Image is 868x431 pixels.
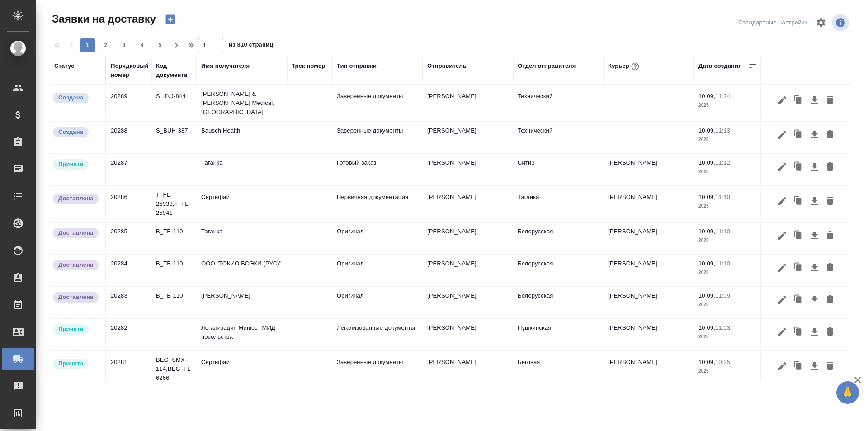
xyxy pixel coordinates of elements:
button: Редактировать [774,358,790,375]
p: 11:13 [715,127,730,134]
button: 4 [135,38,149,52]
p: 2025 [698,135,757,144]
p: Доставлена [58,293,93,302]
button: Редактировать [774,92,790,109]
p: 11:03 [715,324,730,331]
div: Курьер назначен [52,358,101,370]
span: Заявки на доставку [50,12,156,26]
button: Удалить [822,323,838,341]
p: 10.09, [698,228,715,235]
p: 2025 [698,367,757,376]
td: 20281 [106,353,151,385]
td: B_TB-110 [151,287,197,318]
p: 10.09, [698,359,715,365]
button: Редактировать [774,158,790,175]
td: S_JNJ-844 [151,87,197,119]
td: Технический [513,87,604,119]
button: 2 [99,38,113,52]
button: Редактировать [774,227,790,244]
td: Оригинал [332,223,423,254]
td: Белорусская [513,223,604,254]
td: Беговая [513,353,604,385]
td: 20285 [106,223,151,254]
td: Заверенные документы [332,353,423,385]
div: Отдел отправителя [518,62,576,71]
p: 11:24 [715,93,730,99]
p: 2025 [698,167,757,176]
td: [PERSON_NAME] [423,353,513,385]
td: Заверенные документы [332,122,423,153]
td: B_TB-110 [151,255,197,286]
div: Отправитель [427,62,467,71]
button: Скачать [807,259,822,276]
td: Сити3 [513,154,604,185]
p: 2025 [698,332,757,341]
span: из 810 страниц [229,39,273,52]
td: 20283 [106,287,151,318]
span: Посмотреть информацию [832,14,851,31]
button: Клонировать [790,158,807,175]
button: Клонировать [790,323,807,341]
td: Таганка [513,188,604,220]
td: [PERSON_NAME] [423,319,513,350]
div: Курьер [608,61,641,72]
td: Заверенные документы [332,87,423,119]
p: 11:10 [715,260,730,267]
p: 2025 [698,300,757,309]
button: Редактировать [774,193,790,210]
td: 20282 [106,319,151,350]
p: 10.09, [698,159,715,166]
td: B_TB-110 [151,223,197,254]
span: 🙏 [840,383,855,402]
button: Скачать [807,323,822,341]
td: [PERSON_NAME] [197,287,287,318]
button: Клонировать [790,259,807,276]
button: Удалить [822,358,838,375]
td: [PERSON_NAME] [423,223,513,254]
button: Скачать [807,227,822,244]
button: 5 [153,38,167,52]
button: Скачать [807,193,822,210]
td: T_FL-25938,T_FL-25941 [151,186,197,222]
td: 20288 [106,122,151,153]
p: Принята [58,359,83,368]
button: Редактировать [774,126,790,143]
td: 20286 [106,188,151,220]
button: Клонировать [790,291,807,308]
td: [PERSON_NAME] [604,255,694,286]
p: 11:10 [715,228,730,235]
td: [PERSON_NAME] [423,188,513,220]
td: Bausch Health [197,122,287,153]
td: Технический [513,122,604,153]
p: 2025 [698,236,757,245]
td: 20284 [106,255,151,286]
p: 10.09, [698,260,715,267]
p: 10.09, [698,127,715,134]
div: Порядковый номер [111,62,149,80]
span: 5 [153,41,167,50]
button: Удалить [822,259,838,276]
td: Пушкинская [513,319,604,350]
td: [PERSON_NAME] [423,87,513,119]
p: Принята [58,160,83,169]
td: 20289 [106,87,151,119]
td: Сертифай [197,353,287,385]
div: Тип отправки [337,62,377,71]
div: Трек номер [292,62,325,71]
button: Удалить [822,193,838,210]
div: Дата создания [698,62,742,71]
p: 11:10 [715,194,730,200]
div: Документы доставлены, фактическая дата доставки проставиться автоматически [52,291,101,303]
p: 10.09, [698,194,715,200]
button: Редактировать [774,291,790,308]
button: Удалить [822,126,838,143]
td: Оригинал [332,287,423,318]
div: Документы доставлены, фактическая дата доставки проставиться автоматически [52,259,101,271]
td: Белорусская [513,287,604,318]
p: Доставлена [58,194,93,203]
td: ООО "ТОКИО БОЭКИ (РУС)" [197,255,287,286]
td: [PERSON_NAME] [604,353,694,385]
td: [PERSON_NAME] [423,255,513,286]
td: Оригинал [332,255,423,286]
div: Статус [54,62,75,71]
